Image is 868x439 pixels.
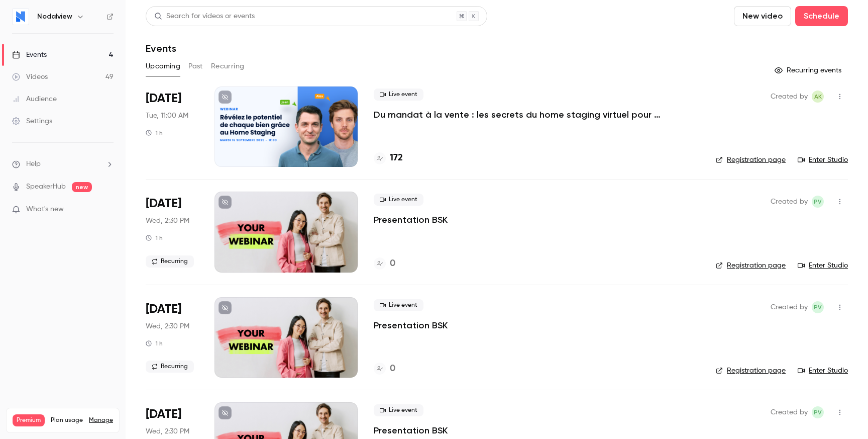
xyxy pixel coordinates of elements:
[374,257,395,271] a: 0
[374,151,403,165] a: 172
[734,6,791,26] button: New video
[146,91,181,107] span: [DATE]
[13,9,29,25] img: Nodalview
[390,362,395,376] h4: 0
[374,319,448,331] a: Presentation BSK
[146,297,198,378] div: Aug 26 Wed, 2:30 PM (Europe/Paris)
[146,58,180,74] button: Upcoming
[26,204,64,215] span: What's new
[146,321,189,331] span: Wed, 2:30 PM
[146,339,163,347] div: 1 h
[812,301,824,313] span: Paul Vérine
[12,159,114,169] li: help-dropdown-opener
[146,129,163,137] div: 1 h
[812,406,824,418] span: Paul Vérine
[146,86,198,167] div: Sep 16 Tue, 11:00 AM (Europe/Brussels)
[798,260,848,271] a: Enter Studio
[26,159,41,169] span: Help
[146,111,188,121] span: Tue, 11:00 AM
[146,192,198,272] div: Jul 29 Wed, 2:30 PM (Europe/Paris)
[146,406,181,422] span: [DATE]
[716,260,786,271] a: Registration page
[771,301,808,313] span: Created by
[146,426,189,436] span: Wed, 2:30 PM
[146,361,194,373] span: Recurring
[146,196,181,212] span: [DATE]
[51,416,83,424] span: Plan usage
[814,406,822,418] span: PV
[812,91,824,103] span: Alexandre Kinapenne
[13,414,45,426] span: Premium
[374,424,448,436] a: Presentation BSK
[716,155,786,165] a: Registration page
[146,216,189,226] span: Wed, 2:30 PM
[374,89,423,101] span: Live event
[814,196,822,208] span: PV
[188,58,203,74] button: Past
[390,151,403,165] h4: 172
[374,404,423,416] span: Live event
[12,50,47,60] div: Events
[12,116,52,126] div: Settings
[374,299,423,311] span: Live event
[37,12,72,22] h6: Nodalview
[146,301,181,317] span: [DATE]
[798,366,848,376] a: Enter Studio
[374,109,675,121] a: Du mandat à la vente : les secrets du home staging virtuel pour déclencher le coup de cœur
[101,205,114,214] iframe: Noticeable Trigger
[374,362,395,376] a: 0
[146,42,176,54] h1: Events
[374,194,423,206] span: Live event
[146,255,194,268] span: Recurring
[770,62,848,78] button: Recurring events
[89,416,113,424] a: Manage
[798,155,848,165] a: Enter Studio
[771,406,808,418] span: Created by
[814,301,822,313] span: PV
[716,366,786,376] a: Registration page
[154,11,255,22] div: Search for videos or events
[390,257,395,271] h4: 0
[26,182,66,192] a: SpeakerHub
[795,6,848,26] button: Schedule
[146,234,163,242] div: 1 h
[771,91,808,103] span: Created by
[374,214,448,226] a: Presentation BSK
[12,94,57,104] div: Audience
[12,72,48,82] div: Videos
[211,58,245,74] button: Recurring
[814,91,822,103] span: AK
[812,196,824,208] span: Paul Vérine
[72,182,92,192] span: new
[771,196,808,208] span: Created by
